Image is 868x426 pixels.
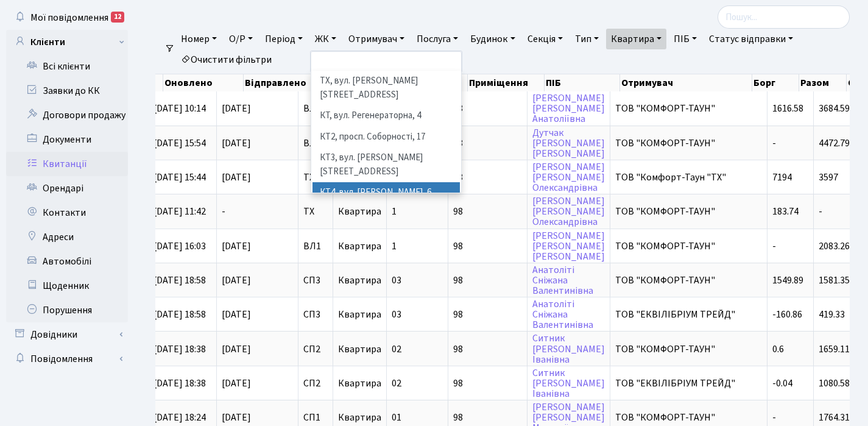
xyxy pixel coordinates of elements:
[260,29,308,49] a: Період
[244,74,322,91] th: Відправлено
[615,138,762,148] span: ТОВ "КОМФОРТ-ТАУН"
[6,127,128,152] a: Документи
[222,172,293,182] span: [DATE]
[6,274,128,298] a: Щоденник
[523,29,568,49] a: Секція
[338,274,381,287] span: Квартира
[6,30,128,54] a: Клієнти
[615,378,762,388] span: ТОВ "ЕКВІЛІБРІУМ ТРЕЙД"
[176,49,277,70] a: Очистити фільтри
[153,343,206,356] span: [DATE] 18:38
[615,344,762,354] span: ТОВ "КОМФОРТ-ТАУН"
[392,411,401,424] span: 01
[392,377,401,390] span: 02
[338,377,381,390] span: Квартира
[338,308,381,321] span: Квартира
[615,310,762,319] span: ТОВ "ЕКВІЛІБРІУМ ТРЕЙД"
[392,205,397,218] span: 1
[532,332,605,366] a: Ситник[PERSON_NAME]Іванівна
[6,5,128,30] a: Мої повідомлення12
[222,104,293,113] span: [DATE]
[453,241,522,251] span: 98
[453,378,522,388] span: 98
[772,274,803,287] span: 1549.89
[222,344,293,354] span: [DATE]
[303,241,328,251] span: ВЛ1
[532,160,605,194] a: [PERSON_NAME][PERSON_NAME]Олександрівна
[615,104,762,113] span: ТОВ "КОМФОРТ-ТАУН"
[453,172,522,182] span: 98
[303,104,328,113] span: ВЛ3
[532,297,593,332] a: АнатолітіСніжанаВалентинівна
[30,11,108,24] span: Мої повідомлення
[453,310,522,319] span: 98
[338,240,381,253] span: Квартира
[772,343,784,356] span: 0.6
[392,343,401,356] span: 02
[153,137,206,150] span: [DATE] 15:54
[338,205,381,218] span: Квартира
[312,127,460,148] li: КТ2, просп. Соборності, 17
[303,413,328,422] span: СП1
[303,207,328,216] span: ТХ
[620,74,752,91] th: Отримувач
[6,54,128,79] a: Всі клієнти
[153,205,206,218] span: [DATE] 11:42
[819,240,850,253] span: 2083.26
[615,172,762,182] span: ТОВ "Комфорт-Таун "ТХ"
[819,274,850,287] span: 1581.35
[6,322,128,347] a: Довідники
[453,413,522,422] span: 98
[303,378,328,388] span: СП2
[310,29,341,49] a: ЖК
[312,71,460,105] li: ТХ, вул. [PERSON_NAME][STREET_ADDRESS]
[153,308,206,321] span: [DATE] 18:58
[176,29,222,49] a: Номер
[392,308,401,321] span: 03
[222,413,293,422] span: [DATE]
[532,126,605,160] a: Дутчак[PERSON_NAME][PERSON_NAME]
[718,5,850,29] input: Пошук...
[312,182,460,204] li: КТ4, вул. [PERSON_NAME], 6
[772,377,792,390] span: -0.04
[6,176,128,201] a: Орендарі
[6,298,128,322] a: Порушення
[453,344,522,354] span: 98
[303,275,328,285] span: СП3
[6,347,128,371] a: Повідомлення
[163,74,244,91] th: Оновлено
[468,74,545,91] th: Приміщення
[453,138,522,148] span: 98
[615,207,762,216] span: ТОВ "КОМФОРТ-ТАУН"
[772,411,776,424] span: -
[338,343,381,356] span: Квартира
[819,343,850,356] span: 1659.11
[153,377,206,390] span: [DATE] 18:38
[819,102,850,115] span: 3684.59
[819,411,850,424] span: 1764.31
[392,240,397,253] span: 1
[772,240,776,253] span: -
[532,91,605,126] a: [PERSON_NAME][PERSON_NAME]Анатоліївна
[465,29,520,49] a: Будинок
[222,378,293,388] span: [DATE]
[453,104,522,113] span: 98
[453,275,522,285] span: 98
[222,275,293,285] span: [DATE]
[153,102,206,115] span: [DATE] 10:14
[615,241,762,251] span: ТОВ "КОМФОРТ-ТАУН"
[6,152,128,176] a: Квитанції
[772,137,776,150] span: -
[532,366,605,400] a: Ситник[PERSON_NAME]Іванівна
[819,205,822,218] span: -
[412,29,463,49] a: Послуга
[704,29,798,49] a: Статус відправки
[532,263,593,297] a: АнатолітіСніжанаВалентинівна
[6,225,128,249] a: Адреси
[312,105,460,127] li: КТ, вул. Регенераторна, 4
[532,229,605,263] a: [PERSON_NAME][PERSON_NAME][PERSON_NAME]
[392,274,401,287] span: 03
[453,207,522,216] span: 98
[153,411,206,424] span: [DATE] 18:24
[615,275,762,285] span: ТОВ "КОМФОРТ-ТАУН"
